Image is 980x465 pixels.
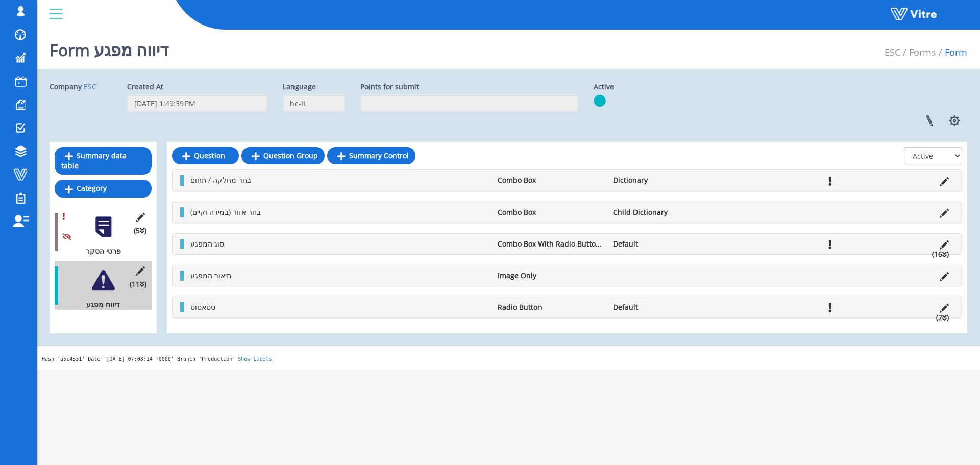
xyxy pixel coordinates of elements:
[885,46,900,58] a: ESC
[55,180,152,197] a: Category
[936,46,967,59] li: Form
[190,302,215,312] span: סטאטוס
[127,82,163,92] label: Created At
[327,147,415,164] a: Summary Control
[190,271,231,280] span: תיאור המפגע
[493,239,608,249] li: Combo Box With Radio Buttons
[50,82,82,92] label: Company
[594,82,614,92] label: Active
[608,207,723,217] li: Child Dictionary
[55,300,144,310] div: דיווח מפגע
[55,246,144,256] div: פרטי הסקר
[238,356,272,362] a: Show Labels
[130,279,146,289] span: (11 )
[172,147,239,164] a: Question
[283,82,316,92] label: Language
[594,94,606,107] img: yes
[55,147,152,175] a: Summary data table
[608,239,723,249] li: Default
[493,271,608,281] li: Image Only
[134,226,146,236] span: (5 )
[190,175,251,185] span: בחר מחלקה / תחום
[50,26,168,69] h1: Form דיווח מפגע
[190,207,261,217] span: בחר אזור (במידה וקיים)
[42,356,235,362] span: Hash 'a5c4531' Date '[DATE] 07:08:14 +0000' Branch 'Production'
[608,175,723,185] li: Dictionary
[241,147,325,164] a: Question Group
[493,302,608,312] li: Radio Button
[931,312,954,323] li: (2 )
[927,249,954,259] li: (16 )
[360,82,419,92] label: Points for submit
[190,239,224,249] span: סוג המפגע
[493,207,608,217] li: Combo Box
[493,175,608,185] li: Combo Box
[909,46,936,58] a: Forms
[608,302,723,312] li: Default
[84,82,96,91] a: ESC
